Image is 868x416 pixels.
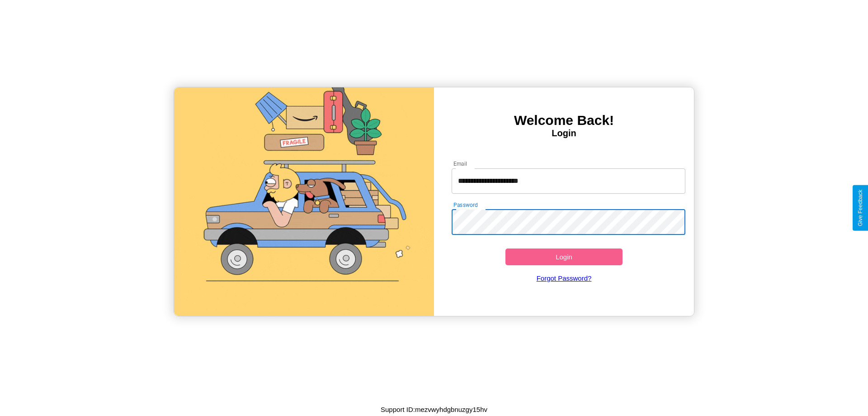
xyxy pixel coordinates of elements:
[453,201,477,209] label: Password
[447,265,681,291] a: Forgot Password?
[453,160,467,167] label: Email
[434,128,694,139] h4: Login
[505,249,623,265] button: Login
[857,190,863,226] div: Give Feedback
[174,87,434,316] img: gif
[381,403,487,416] p: Support ID: mezvwyhdgbnuzgy15hv
[434,113,694,128] h3: Welcome Back!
